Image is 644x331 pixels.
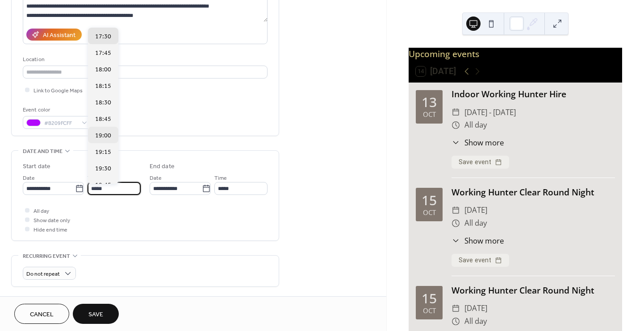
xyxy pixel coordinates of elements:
[95,98,111,108] span: 18:30
[95,65,111,74] span: 18:00
[43,31,75,40] div: AI Assistant
[423,307,436,314] div: Oct
[452,119,460,132] div: ​
[422,194,437,207] div: 15
[452,284,615,297] div: Working Hunter Clear Round Night
[23,55,266,64] div: Location
[464,235,504,246] span: Show more
[423,209,436,216] div: Oct
[95,82,111,91] span: 18:15
[95,115,111,124] span: 18:45
[422,292,437,305] div: 15
[452,235,504,246] button: ​Show more
[30,310,54,319] span: Cancel
[95,49,111,58] span: 17:45
[23,147,63,156] span: Date and time
[33,216,70,225] span: Show date only
[150,162,175,171] div: End date
[423,111,436,118] div: Oct
[33,86,83,95] span: Link to Google Maps
[452,302,460,315] div: ​
[464,217,487,230] span: All day
[150,174,162,183] span: Date
[452,88,615,101] div: Indoor Working Hunter Hire
[23,162,50,171] div: Start date
[464,204,487,217] span: [DATE]
[452,106,460,119] div: ​
[23,174,35,183] span: Date
[23,252,70,261] span: Recurring event
[33,207,49,216] span: All day
[464,106,516,119] span: [DATE] - [DATE]
[95,181,111,190] span: 19:45
[464,315,487,328] span: All day
[452,156,509,169] button: Save event
[452,254,509,267] button: Save event
[95,131,111,141] span: 19:00
[26,269,60,279] span: Do not repeat
[88,310,103,319] span: Save
[464,119,487,132] span: All day
[452,235,460,246] div: ​
[44,119,77,128] span: #B209FCFF
[95,148,111,157] span: 19:15
[214,174,227,183] span: Time
[88,174,100,183] span: Time
[422,95,437,109] div: 13
[95,164,111,174] span: 19:30
[452,186,615,199] div: Working Hunter Clear Round Night
[14,304,69,324] button: Cancel
[95,32,111,41] span: 17:30
[409,48,622,61] div: Upcoming events
[452,137,504,148] button: ​Show more
[33,225,67,235] span: Hide end time
[452,204,460,217] div: ​
[23,105,90,115] div: Event color
[26,29,82,41] button: AI Assistant
[73,304,119,324] button: Save
[464,302,487,315] span: [DATE]
[452,137,460,148] div: ​
[452,217,460,230] div: ​
[464,137,504,148] span: Show more
[452,315,460,328] div: ​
